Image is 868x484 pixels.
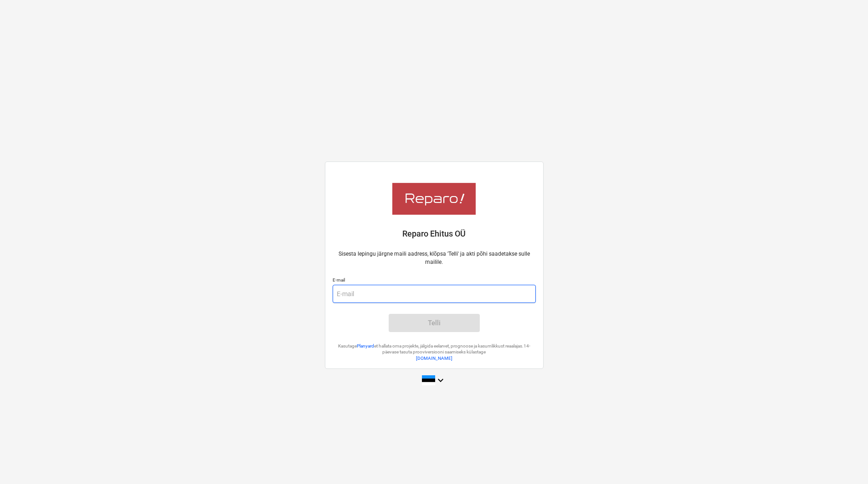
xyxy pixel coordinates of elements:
[333,285,536,303] input: E-mail
[435,375,446,386] i: keyboard_arrow_down
[333,277,536,285] p: E-mail
[333,250,536,266] p: Sisesta lepingu järgne maili aadress, klõpsa 'Telli' ja akti põhi saadetakse sulle mailile.
[357,343,374,348] a: Planyard
[333,228,536,239] p: Reparo Ehitus OÜ
[416,356,452,361] a: [DOMAIN_NAME]
[333,343,536,355] p: Kasutage et hallata oma projekte, jälgida eelarvet, prognoose ja kasumlikkust reaalajas. 14-päeva...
